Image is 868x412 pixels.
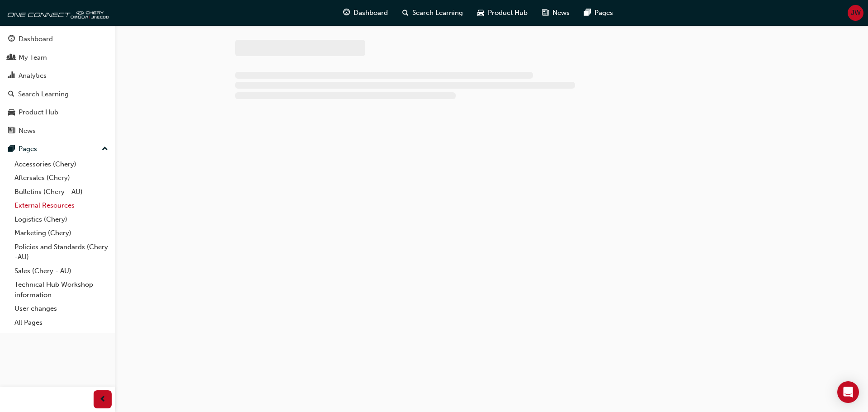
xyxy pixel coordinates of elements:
[11,213,112,227] a: Logistics (Chery)
[4,141,112,157] button: Pages
[594,8,613,18] span: Pages
[488,8,528,18] span: Product Hub
[11,226,112,240] a: Marketing (Chery)
[4,104,112,121] a: Product Hub
[8,72,15,80] span: chart-icon
[102,143,108,155] span: up-icon
[4,49,112,66] a: My Team
[4,86,112,103] a: Search Learning
[577,4,620,22] a: pages-iconPages
[19,71,47,81] div: Analytics
[8,109,15,117] span: car-icon
[354,8,388,18] span: Dashboard
[584,7,591,19] span: pages-icon
[477,7,484,19] span: car-icon
[837,381,859,403] div: Open Intercom Messenger
[8,145,15,153] span: pages-icon
[19,52,47,63] div: My Team
[11,185,112,199] a: Bulletins (Chery - AU)
[11,278,112,302] a: Technical Hub Workshop information
[5,4,108,22] img: oneconnect
[8,90,14,99] span: search-icon
[11,171,112,185] a: Aftersales (Chery)
[336,4,395,22] a: guage-iconDashboard
[552,8,570,18] span: News
[11,302,112,316] a: User changes
[542,7,549,19] span: news-icon
[19,34,53,44] div: Dashboard
[11,157,112,171] a: Accessories (Chery)
[4,67,112,84] a: Analytics
[470,4,535,22] a: car-iconProduct Hub
[11,316,112,330] a: All Pages
[19,107,58,118] div: Product Hub
[4,123,112,139] a: News
[19,126,36,136] div: News
[99,394,106,405] span: prev-icon
[535,4,577,22] a: news-iconNews
[395,4,470,22] a: search-iconSearch Learning
[11,240,112,264] a: Policies and Standards (Chery -AU)
[4,29,112,141] button: DashboardMy TeamAnalyticsSearch LearningProduct HubNews
[8,54,15,62] span: people-icon
[412,8,463,18] span: Search Learning
[4,31,112,47] a: Dashboard
[343,7,350,19] span: guage-icon
[8,127,15,135] span: news-icon
[11,199,112,213] a: External Resources
[8,35,15,43] span: guage-icon
[18,89,69,99] div: Search Learning
[848,5,863,21] button: JW
[851,8,861,18] span: JW
[19,144,37,154] div: Pages
[11,264,112,278] a: Sales (Chery - AU)
[402,7,409,19] span: search-icon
